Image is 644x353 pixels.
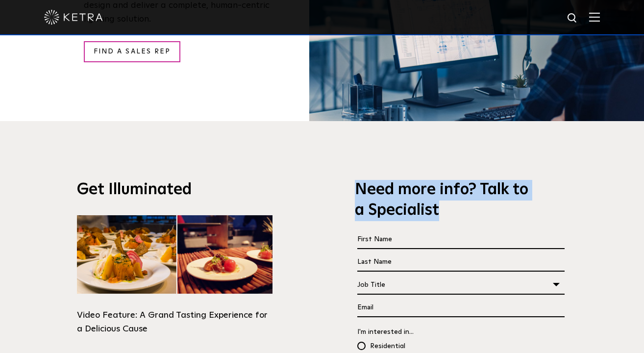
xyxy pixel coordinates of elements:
input: First Name [357,230,565,249]
img: Hamburger%20Nav.svg [589,12,600,22]
h3: Need more info? Talk to a Specialist [355,180,532,221]
a: Find a sales rep [84,41,181,62]
input: Email [357,299,565,317]
img: ketra-logo-2019-white [44,10,103,25]
div: Job Title [357,276,565,294]
a: Video Feature: A Grand Tasting Experience for a Delicious Cause [77,215,272,337]
span: I'm interested in... [357,328,414,335]
img: C-CAP-IlluminatedSection [77,215,272,294]
h3: Get Illuminated [77,180,272,201]
input: Last Name [357,253,565,272]
div: Video Feature: A Grand Tasting Experience for a Delicious Cause [77,308,272,337]
img: search icon [567,12,579,25]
